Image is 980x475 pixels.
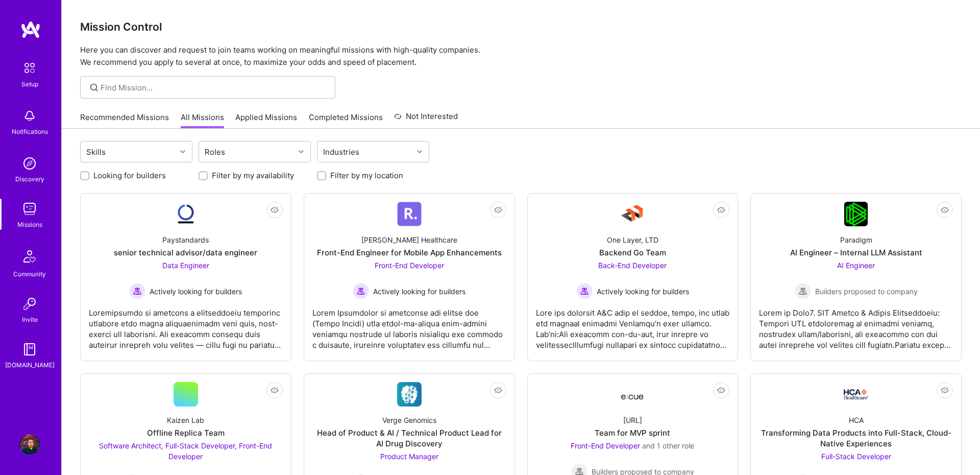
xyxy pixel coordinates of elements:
div: Invite [22,314,38,325]
label: Filter by my location [330,170,403,181]
div: [DOMAIN_NAME] [5,360,55,370]
img: Actively looking for builders [129,283,145,299]
img: Company Logo [844,202,868,226]
span: Software Architect, Full-Stack Developer, Front-End Developer [99,441,272,461]
p: Here you can discover and request to join teams working on meaningful missions with high-quality ... [80,44,962,68]
i: icon EyeClosed [717,386,725,394]
img: Company Logo [397,202,422,226]
i: icon EyeClosed [494,206,502,214]
img: discovery [19,153,40,174]
div: [PERSON_NAME] Healthcare [361,234,457,245]
span: Front-End Developer [571,441,640,450]
i: icon Chevron [417,149,422,154]
img: logo [20,20,41,39]
i: icon EyeClosed [941,386,949,394]
div: Discovery [15,174,44,184]
img: guide book [19,339,40,360]
div: Backend Go Team [599,247,666,258]
a: Recommended Missions [80,112,169,129]
a: Company LogoOne Layer, LTDBackend Go TeamBack-End Developer Actively looking for buildersActively... [536,202,730,352]
input: Find Mission... [101,82,328,93]
i: icon Chevron [180,149,185,154]
div: Team for MVP sprint [595,427,670,438]
div: senior technical advisor/data engineer [114,247,257,258]
label: Filter by my availability [212,170,294,181]
a: Company Logo[PERSON_NAME] HealthcareFront-End Engineer for Mobile App EnhancementsFront-End Devel... [312,202,506,352]
div: Verge Genomics [382,415,436,425]
span: Actively looking for builders [597,286,689,297]
i: icon EyeClosed [941,206,949,214]
img: Builders proposed to company [795,283,811,299]
div: [URL] [623,415,642,425]
span: Front-End Developer [375,261,444,270]
i: icon EyeClosed [271,386,279,394]
div: Notifications [12,126,48,137]
div: Front-End Engineer for Mobile App Enhancements [317,247,502,258]
span: Product Manager [380,452,438,461]
a: All Missions [181,112,224,129]
img: bell [19,106,40,126]
a: Not Interested [394,110,458,129]
span: Actively looking for builders [150,286,242,297]
div: One Layer, LTD [607,234,658,245]
div: Loremipsumdo si ametcons a elitseddoeiu temporinc utlabore etdo magna aliquaenimadm veni quis, no... [89,299,283,350]
span: Builders proposed to company [815,286,918,297]
a: Completed Missions [309,112,383,129]
a: Company LogoParadigmAI Engineer – Internal LLM AssistantAI Engineer Builders proposed to companyB... [759,202,953,352]
img: teamwork [19,199,40,219]
img: Company Logo [620,202,645,226]
span: Full-Stack Developer [821,452,891,461]
img: Company Logo [844,389,868,399]
span: and 1 other role [642,441,694,450]
div: Lore ips dolorsit A&C adip el seddoe, tempo, inc utlab etd magnaal enimadmi VenIamqu’n exer ullam... [536,299,730,350]
img: setup [19,57,40,79]
h3: Mission Control [80,20,962,33]
div: HCA [849,415,864,425]
div: Roles [202,145,228,159]
div: Paradigm [840,234,872,245]
img: User Avatar [19,434,40,455]
img: Invite [19,294,40,314]
img: Company Logo [397,382,422,407]
i: icon Chevron [299,149,304,154]
a: User Avatar [17,434,42,455]
i: icon EyeClosed [717,206,725,214]
i: icon EyeClosed [271,206,279,214]
i: icon EyeClosed [494,386,502,394]
label: Looking for builders [93,170,166,181]
div: Transforming Data Products into Full-Stack, Cloud-Native Experiences [759,427,953,449]
img: Community [17,244,42,269]
i: icon SearchGrey [88,82,100,93]
div: Lorem Ipsumdolor si ametconse adi elitse doe (Tempo Incidi) utla etdol-ma-aliqua enim-admini veni... [312,299,506,350]
span: AI Engineer [837,261,875,270]
span: Back-End Developer [598,261,667,270]
div: Missions [17,219,42,230]
div: Skills [84,145,108,159]
span: Actively looking for builders [373,286,465,297]
div: AI Engineer – Internal LLM Assistant [790,247,922,258]
div: Paystandards [162,234,209,245]
div: Kaizen Lab [167,415,204,425]
img: Company Logo [174,202,198,226]
img: Company Logo [620,385,645,403]
div: Setup [21,79,38,89]
div: Head of Product & AI / Technical Product Lead for AI Drug Discovery [312,427,506,449]
a: Company LogoPaystandardssenior technical advisor/data engineerData Engineer Actively looking for ... [89,202,283,352]
div: Offline Replica Team [147,427,225,438]
div: Industries [321,145,362,159]
img: Actively looking for builders [576,283,593,299]
img: Actively looking for builders [353,283,369,299]
span: Data Engineer [162,261,209,270]
a: Applied Missions [235,112,297,129]
div: Lorem ip Dolo7. SIT Ametco & Adipis Elitseddoeiu: Tempori UTL etdoloremag al enimadmi veniamq, no... [759,299,953,350]
div: Community [13,269,46,279]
